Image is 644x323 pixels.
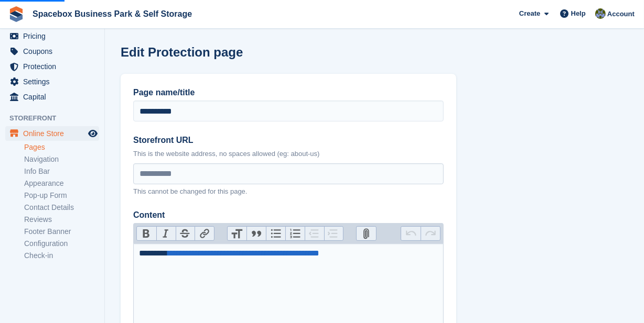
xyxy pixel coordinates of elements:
[607,9,635,19] span: Account
[24,215,99,225] a: Reviews
[133,186,444,197] p: This cannot be changed for this page.
[5,126,99,141] a: menu
[285,227,305,240] button: Numbers
[28,5,196,23] a: Spacebox Business Park & Self Storage
[5,90,99,104] a: menu
[5,44,99,59] a: menu
[133,86,444,99] label: Page name/title
[5,74,99,89] a: menu
[23,74,86,89] span: Settings
[266,227,285,240] button: Bullets
[421,227,440,240] button: Redo
[401,227,421,240] button: Undo
[23,59,86,74] span: Protection
[133,149,444,159] p: This is the website address, no spaces allowed (eg: about-us)
[195,227,214,240] button: Link
[24,166,99,176] a: Info Bar
[24,227,99,237] a: Footer Banner
[571,8,586,19] span: Help
[228,227,247,240] button: Heading
[87,127,99,140] a: Preview store
[24,154,99,164] a: Navigation
[23,126,86,141] span: Online Store
[133,209,444,221] label: Content
[595,8,606,19] img: sahil
[24,203,99,213] a: Contact Details
[519,8,540,19] span: Create
[246,227,266,240] button: Quote
[23,90,86,104] span: Capital
[24,251,99,261] a: Check-in
[24,142,99,152] a: Pages
[156,227,176,240] button: Italic
[9,113,104,124] span: Storefront
[5,29,99,43] a: menu
[357,227,376,240] button: Attach Files
[23,44,86,59] span: Coupons
[5,59,99,74] a: menu
[133,134,444,147] label: Storefront URL
[305,227,324,240] button: Decrease Level
[121,45,243,59] h1: Edit Protection page
[24,179,99,188] a: Appearance
[176,227,195,240] button: Strikethrough
[324,227,344,240] button: Increase Level
[23,29,86,43] span: Pricing
[24,191,99,201] a: Pop-up Form
[8,6,24,22] img: stora-icon-8386f47178a22dfd0bd8f6a31ec36ba5ce8667c1dd55bd0f319d3a0aa187defe.svg
[24,239,99,249] a: Configuration
[137,227,156,240] button: Bold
